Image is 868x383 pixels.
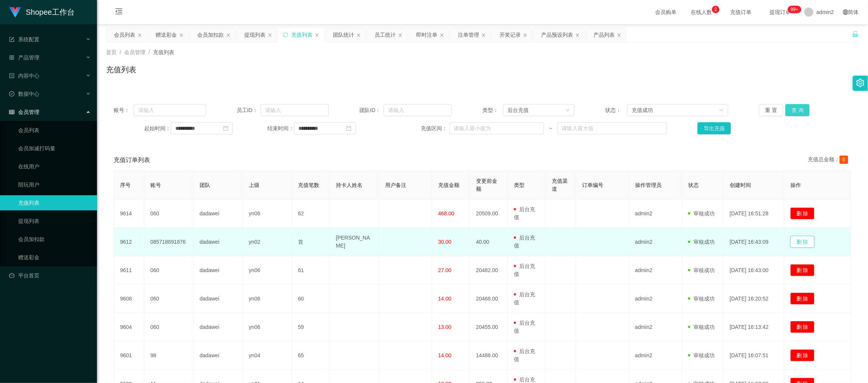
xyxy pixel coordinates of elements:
td: [DATE] 16:43:09 [724,228,784,256]
i: 图标: setting [856,79,865,87]
td: [DATE] 16:13:42 [724,313,784,341]
span: 上级 [249,182,259,188]
td: 9601 [114,341,144,370]
div: 开奖记录 [500,28,521,42]
span: 后台充值 [514,348,535,362]
td: admin2 [629,228,682,256]
i: 图标: global [843,9,848,15]
td: dadawei [194,285,243,313]
span: 充值金额 [438,182,459,188]
i: 图标: appstore-o [9,55,14,60]
span: 持卡人姓名 [336,182,362,188]
i: 图标: form [9,37,14,42]
td: 20455.00 [470,313,508,341]
img: logo.9652507e.png [9,7,21,18]
span: 审核成功 [688,210,715,216]
div: 提现列表 [244,28,265,42]
i: 图标: calendar [346,126,351,131]
td: 61 [292,256,330,285]
div: 产品预设列表 [541,28,573,42]
td: 首 [292,228,330,256]
span: 内容中心 [9,73,39,79]
td: 060 [144,199,194,228]
span: 变更前金额 [476,178,497,192]
span: 后台充值 [514,320,535,334]
span: 后台充值 [514,235,535,249]
td: 59 [292,313,330,341]
i: 图标: close [137,33,142,37]
div: 充值列表 [291,28,312,42]
td: admin2 [629,256,682,285]
span: 提现订单 [766,9,795,15]
td: 40.00 [470,228,508,256]
span: 序号 [120,182,131,188]
span: 27.00 [438,267,451,273]
span: 起始时间： [144,125,171,132]
span: 团队ID： [359,106,384,114]
span: 充值订单 [726,9,755,15]
span: 员工ID： [237,106,261,114]
span: 创建时间 [730,182,751,188]
td: [PERSON_NAME] [330,228,379,256]
a: 赠送彩金 [18,250,91,265]
td: 9611 [114,256,144,285]
td: yn06 [243,256,292,285]
td: yn02 [243,228,292,256]
button: 删 除 [790,349,815,361]
td: admin2 [629,313,682,341]
td: yn06 [243,199,292,228]
span: 30.00 [438,239,451,245]
span: 468.00 [438,210,454,216]
span: / [120,49,121,55]
i: 图标: close [226,33,231,37]
button: 重 置 [759,104,783,116]
span: 会员管理 [124,49,145,55]
i: 图标: close [575,33,580,37]
span: 会员管理 [9,109,39,115]
i: 图标: close [398,33,403,37]
td: dadawei [194,341,243,370]
span: 首页 [106,49,117,55]
td: 060 [144,256,194,285]
i: 图标: close [617,33,621,37]
span: 审核成功 [688,352,715,358]
i: 图标: profile [9,73,14,78]
input: 请输入 [261,104,329,116]
button: 查 询 [785,104,810,116]
i: 图标: calendar [223,126,228,131]
div: 即时注单 [416,28,437,42]
span: 类型 [514,182,525,188]
a: 会员加减打码量 [18,141,91,156]
div: 会员列表 [114,28,135,42]
span: 14.00 [438,352,451,358]
span: 充值区间： [421,125,450,132]
div: 会员加扣款 [197,28,224,42]
div: 注单管理 [458,28,479,42]
td: admin2 [629,341,682,370]
input: 请输入 [384,104,452,116]
span: 13.00 [438,324,451,330]
span: 操作管理员 [635,182,662,188]
span: 审核成功 [688,324,715,330]
span: 结束时间： [267,125,294,132]
td: 060 [144,285,194,313]
i: 图标: down [719,108,724,113]
td: 20482.00 [470,256,508,285]
td: 20509.00 [470,199,508,228]
td: [DATE] 16:20:52 [724,285,784,313]
span: 在线人数 [687,9,716,15]
button: 删 除 [790,207,815,220]
span: 类型： [482,106,503,114]
div: 赠送彩金 [156,28,177,42]
input: 请输入 [134,104,206,116]
a: Shopee工作台 [9,9,75,15]
span: 14.00 [438,296,451,302]
a: 充值列表 [18,195,91,210]
span: 审核成功 [688,267,715,273]
i: 图标: close [268,33,272,37]
div: 团队统计 [333,28,354,42]
td: dadawei [194,313,243,341]
span: 数据中心 [9,91,39,97]
button: 删 除 [790,321,815,333]
span: 后台充值 [514,263,535,277]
